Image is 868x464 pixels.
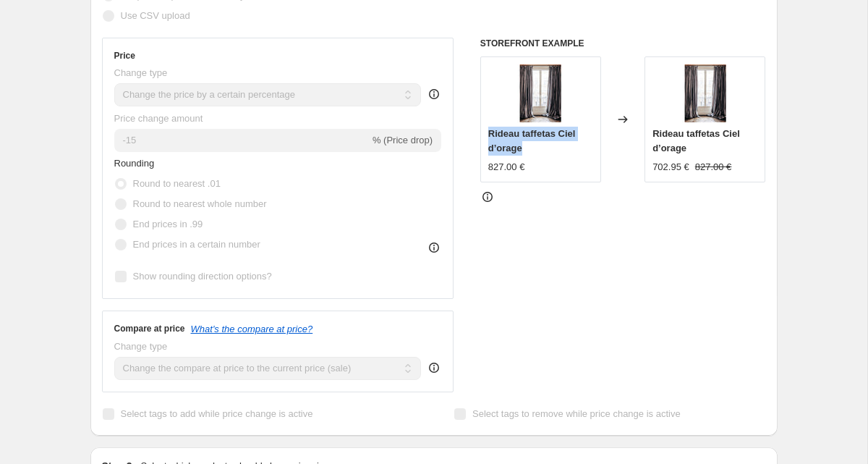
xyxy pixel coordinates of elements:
span: Round to nearest whole number [133,198,267,209]
h6: STOREFRONT EXAMPLE [480,38,766,49]
span: End prices in a certain number [133,239,260,250]
span: Use CSV upload [121,10,190,21]
span: Show rounding direction options? [133,271,272,282]
h3: Compare at price [114,323,185,334]
span: Rideau taffetas Ciel d’orage [652,128,740,153]
strike: 827.00 € [695,160,732,174]
span: Round to nearest .01 [133,178,221,189]
img: rideau-taffetas-le-monde-sauvage_557ba26c-5960-4011-9883-1f854f856cf0_80x.jpg [511,64,569,122]
div: help [427,87,441,101]
span: Rideau taffetas Ciel d’orage [488,128,576,153]
button: What's the compare at price? [191,324,313,334]
span: Change type [114,67,168,78]
span: Price change amount [114,113,203,124]
h3: Price [114,50,135,62]
div: 827.00 € [488,160,525,174]
span: Change type [114,341,168,352]
span: End prices in .99 [133,219,203,229]
input: -15 [114,129,370,152]
img: rideau-taffetas-le-monde-sauvage_557ba26c-5960-4011-9883-1f854f856cf0_80x.jpg [676,64,734,122]
span: Select tags to remove while price change is active [472,408,681,419]
div: 702.95 € [652,160,689,174]
div: help [427,360,441,375]
span: Select tags to add while price change is active [121,408,313,419]
span: % (Price drop) [373,135,433,145]
span: Rounding [114,158,155,169]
